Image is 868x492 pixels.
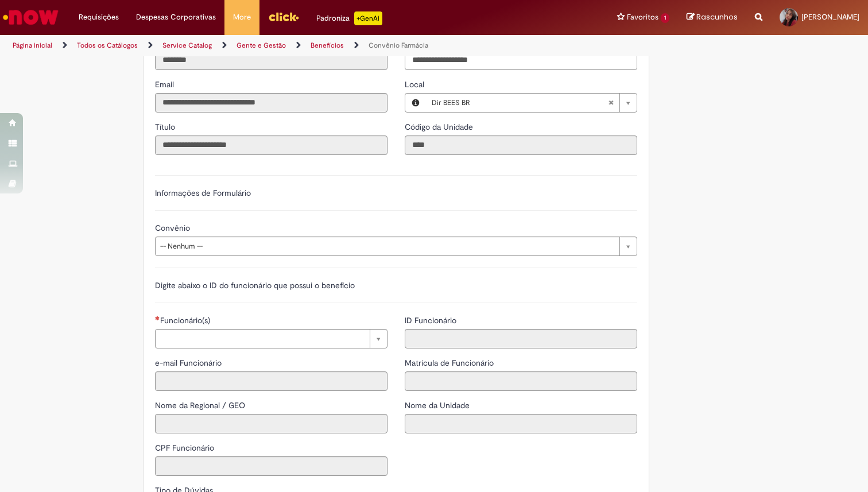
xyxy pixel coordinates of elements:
[155,121,177,133] label: Somente leitura - Título
[405,414,637,433] input: Nome da Unidade
[9,35,570,56] ul: Trilhas de página
[311,41,344,50] a: Benefícios
[160,315,212,326] span: Necessários - Funcionário(s)
[155,51,387,70] input: ID
[155,371,387,391] input: e-mail Funcionário
[369,41,428,50] a: Convênio Farmácia
[155,223,192,233] span: Convênio
[155,414,387,433] input: Nome da Regional / GEO
[627,11,658,23] span: Favoritos
[405,371,637,391] input: Matrícula de Funcionário
[687,12,738,23] a: Rascunhos
[405,121,475,133] label: Somente leitura - Código da Unidade
[602,94,619,112] abbr: Limpar campo Local
[155,280,355,290] label: Digite abaixo o ID do funcionário que possui o benefício
[405,315,459,326] span: Somente leitura - ID Funcionário
[268,8,299,25] img: click_logo_yellow_360x200.png
[155,456,387,476] input: CPF Funcionário
[405,400,472,410] span: Somente leitura - Nome da Unidade
[155,79,176,90] span: Somente leitura - Email
[155,443,216,453] span: Somente leitura - CPF Funcionário
[233,11,251,23] span: More
[160,237,614,255] span: -- Nenhum --
[155,316,160,320] span: Necessários
[432,94,608,112] span: Dir BEES BR
[155,188,251,198] label: Informações de Formulário
[13,41,52,50] a: Página inicial
[405,358,496,368] span: Somente leitura - Matrícula de Funcionário
[405,79,427,90] span: Local
[405,94,426,112] button: Local, Visualizar este registro Dir BEES BR
[77,41,138,50] a: Todos os Catálogos
[155,400,247,410] span: Somente leitura - Nome da Regional / GEO
[405,51,637,70] input: Telefone de Contato
[237,41,286,50] a: Gente e Gestão
[661,13,669,23] span: 1
[155,135,387,155] input: Título
[801,12,859,22] span: [PERSON_NAME]
[162,41,212,50] a: Service Catalog
[426,94,637,112] a: Dir BEES BRLimpar campo Local
[155,122,177,132] span: Somente leitura - Título
[155,93,387,113] input: Email
[405,122,475,132] span: Somente leitura - Código da Unidade
[136,11,216,23] span: Despesas Corporativas
[354,11,382,25] p: +GenAi
[405,329,637,348] input: ID Funcionário
[696,11,738,22] span: Rascunhos
[155,329,387,348] a: Limpar campo Funcionário(s)
[79,11,119,23] span: Requisições
[1,6,60,29] img: ServiceNow
[405,135,637,155] input: Código da Unidade
[155,79,176,90] label: Somente leitura - Email
[316,11,382,25] div: Padroniza
[155,358,224,368] span: Somente leitura - e-mail Funcionário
